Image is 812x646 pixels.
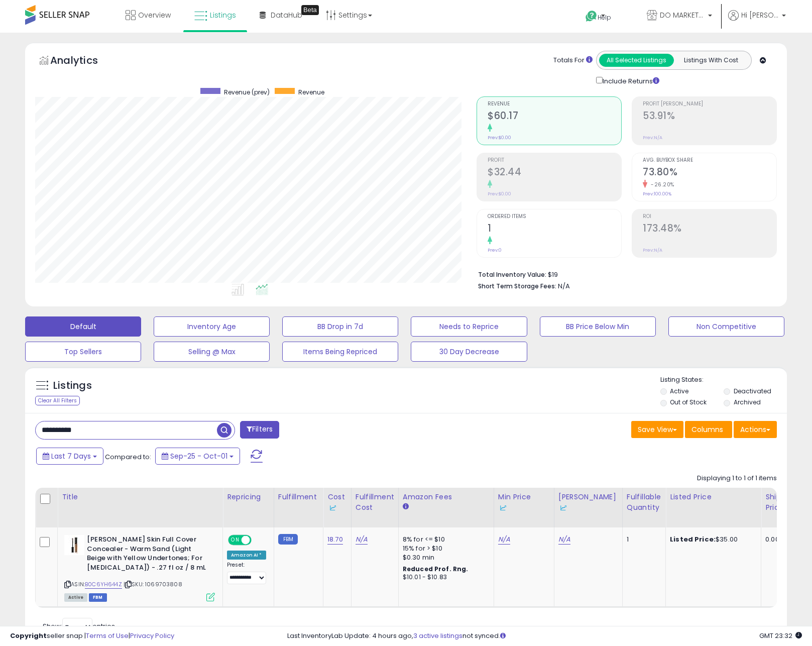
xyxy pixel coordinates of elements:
[403,553,486,562] div: $0.30 min
[759,631,802,640] span: 2025-10-9 23:32 GMT
[298,88,324,96] span: Revenue
[413,631,462,640] a: 3 active listings
[685,421,732,438] button: Columns
[271,10,302,20] span: DataHub
[403,565,469,573] b: Reduced Prof. Rng.
[585,10,598,23] i: Get Help
[643,247,662,253] small: Prev: N/A
[130,631,174,640] a: Privacy Policy
[227,551,266,560] div: Amazon AI *
[558,492,618,513] div: [PERSON_NAME]
[673,54,748,67] button: Listings With Cost
[229,536,242,545] span: ON
[643,191,671,197] small: Prev: 100.00%
[741,10,779,20] span: Hi [PERSON_NAME]
[558,534,570,545] a: N/A
[403,573,486,582] div: $10.01 - $10.83
[668,316,784,337] button: Non Competitive
[327,492,347,513] div: Cost
[64,593,87,602] span: All listings currently available for purchase on Amazon
[356,534,368,545] a: N/A
[278,492,319,502] div: Fulfillment
[155,448,240,465] button: Sep-25 - Oct-01
[670,398,707,406] label: Out of Stock
[627,535,658,544] div: 1
[598,13,611,22] span: Help
[498,534,510,545] a: N/A
[35,396,80,405] div: Clear All Filters
[734,421,777,438] button: Actions
[577,3,631,33] a: Help
[25,316,141,337] button: Default
[558,502,618,513] div: Some or all of the values in this column are provided from Inventory Lab.
[478,270,546,279] b: Total Inventory Value:
[589,75,671,86] div: Include Returns
[670,387,688,395] label: Active
[488,101,621,107] span: Revenue
[278,534,298,545] small: FBM
[25,342,141,362] button: Top Sellers
[301,5,319,15] div: Tooltip anchor
[734,398,761,406] label: Archived
[498,502,550,513] div: Some or all of the values in this column are provided from Inventory Lab.
[643,166,776,180] h2: 73.80%
[631,421,683,438] button: Save View
[64,535,215,600] div: ASIN:
[728,10,786,33] a: Hi [PERSON_NAME]
[224,88,270,96] span: Revenue (prev)
[403,492,490,502] div: Amazon Fees
[488,110,621,124] h2: $60.17
[36,448,103,465] button: Last 7 Days
[488,247,502,253] small: Prev: 0
[691,424,723,435] span: Columns
[64,535,84,555] img: 31LFsgB2QbL._SL40_.jpg
[403,502,409,511] small: Amazon Fees.
[282,316,398,337] button: BB Drop in 7d
[356,492,394,513] div: Fulfillment Cost
[660,10,705,20] span: DO MARKETPLACE LLC
[53,379,92,393] h5: Listings
[411,342,527,362] button: 30 Day Decrease
[670,534,716,544] b: Listed Price:
[124,580,182,588] span: | SKU: 1069703808
[10,631,47,640] strong: Copyright
[488,191,511,197] small: Prev: $0.00
[627,492,661,513] div: Fulfillable Quantity
[478,268,769,280] li: $19
[327,503,337,513] img: InventoryLab Logo
[488,214,621,220] span: Ordered Items
[498,503,508,513] img: InventoryLab Logo
[50,53,118,70] h5: Analytics
[643,223,776,236] h2: 173.48%
[558,281,570,291] span: N/A
[227,562,266,584] div: Preset:
[210,10,236,20] span: Listings
[643,110,776,124] h2: 53.91%
[403,544,486,553] div: 15% for > $10
[327,534,343,545] a: 18.70
[478,282,556,290] b: Short Term Storage Fees:
[154,342,270,362] button: Selling @ Max
[240,421,279,439] button: Filters
[540,316,656,337] button: BB Price Below Min
[660,375,787,385] p: Listing States:
[282,342,398,362] button: Items Being Repriced
[327,502,347,513] div: Some or all of the values in this column are provided from Inventory Lab.
[488,223,621,236] h2: 1
[558,503,568,513] img: InventoryLab Logo
[85,580,122,589] a: B0C6YH644Z
[250,536,266,545] span: OFF
[643,158,776,163] span: Avg. Buybox Share
[498,492,550,513] div: Min Price
[227,492,270,502] div: Repricing
[10,631,174,641] div: seller snap | |
[89,593,107,602] span: FBM
[765,535,782,544] div: 0.00
[488,135,511,141] small: Prev: $0.00
[488,158,621,163] span: Profit
[154,316,270,337] button: Inventory Age
[643,214,776,220] span: ROI
[411,316,527,337] button: Needs to Reprice
[51,451,91,461] span: Last 7 Days
[670,492,757,502] div: Listed Price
